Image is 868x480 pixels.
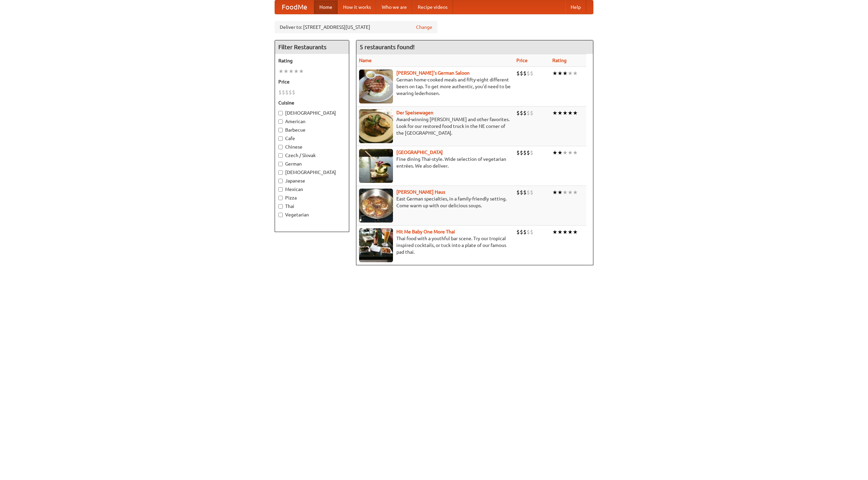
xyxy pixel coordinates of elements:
a: [PERSON_NAME] Haus [396,189,445,195]
label: German [278,160,346,167]
li: $ [527,149,530,156]
li: $ [289,89,292,96]
img: kohlhaus.jpg [359,189,393,223]
img: babythai.jpg [359,228,393,262]
h5: Rating [278,57,346,64]
li: ★ [557,228,563,236]
a: Recipe videos [412,0,453,14]
li: ★ [568,149,573,156]
li: ★ [568,70,573,77]
a: Hit Me Baby One More Thai [396,229,455,234]
li: ★ [573,70,578,77]
li: $ [516,228,520,236]
label: Barbecue [278,127,346,133]
a: [PERSON_NAME]'s German Saloon [396,70,470,76]
li: ★ [573,189,578,196]
li: $ [520,70,523,77]
h4: Filter Restaurants [275,40,349,54]
input: Thai [278,204,283,209]
input: Chinese [278,145,283,149]
li: ★ [557,189,563,196]
li: ★ [283,68,289,75]
li: ★ [552,149,557,156]
li: ★ [299,68,304,75]
li: $ [527,189,530,196]
li: ★ [568,189,573,196]
li: $ [292,89,295,96]
a: Change [416,24,432,31]
input: [DEMOGRAPHIC_DATA] [278,170,283,175]
p: East German specialties, in a family-friendly setting. Come warm up with our delicious soups. [359,195,511,209]
h5: Cuisine [278,99,346,106]
label: Cafe [278,135,346,142]
li: ★ [563,109,568,117]
img: speisewagen.jpg [359,109,393,143]
a: Who we are [376,0,412,14]
li: ★ [289,68,294,75]
li: $ [516,149,520,156]
input: Barbecue [278,128,283,132]
li: $ [530,109,533,117]
li: $ [523,189,527,196]
label: Chinese [278,143,346,150]
li: ★ [552,70,557,77]
div: Deliver to: [STREET_ADDRESS][US_STATE] [275,21,437,33]
input: Pizza [278,196,283,200]
li: $ [285,89,289,96]
a: FoodMe [275,0,314,14]
input: Mexican [278,187,283,192]
li: $ [516,70,520,77]
img: satay.jpg [359,149,393,183]
li: ★ [563,149,568,156]
label: Pizza [278,194,346,201]
a: Price [516,58,528,63]
a: Name [359,58,372,63]
li: ★ [568,228,573,236]
label: Czech / Slovak [278,152,346,159]
ng-pluralize: 5 restaurants found! [360,44,415,50]
input: Japanese [278,179,283,183]
li: $ [530,149,533,156]
label: Mexican [278,186,346,193]
label: American [278,118,346,125]
li: $ [516,109,520,117]
li: $ [527,228,530,236]
li: ★ [557,149,563,156]
li: $ [530,228,533,236]
li: $ [530,189,533,196]
li: ★ [573,149,578,156]
p: Award-winning [PERSON_NAME] and other favorites. Look for our restored food truck in the NE corne... [359,116,511,136]
li: ★ [563,70,568,77]
li: ★ [294,68,299,75]
input: American [278,119,283,124]
li: ★ [563,228,568,236]
li: $ [520,149,523,156]
li: $ [523,109,527,117]
li: $ [530,70,533,77]
input: Vegetarian [278,213,283,217]
input: Czech / Slovak [278,153,283,158]
label: Thai [278,203,346,210]
li: $ [282,89,285,96]
label: [DEMOGRAPHIC_DATA] [278,169,346,176]
li: ★ [552,189,557,196]
li: $ [516,189,520,196]
li: ★ [568,109,573,117]
input: German [278,162,283,166]
a: Der Speisewagen [396,110,433,115]
li: ★ [573,228,578,236]
li: $ [520,109,523,117]
li: $ [520,228,523,236]
a: [GEOGRAPHIC_DATA] [396,150,443,155]
li: $ [527,109,530,117]
a: Help [565,0,586,14]
li: ★ [563,189,568,196]
a: Rating [552,58,567,63]
p: German home-cooked meals and fifty-eight different beers on tap. To get more authentic, you'd nee... [359,76,511,97]
li: ★ [557,70,563,77]
li: $ [523,149,527,156]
